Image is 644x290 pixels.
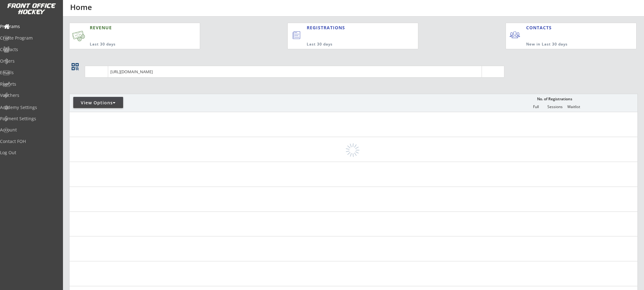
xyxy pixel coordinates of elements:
[307,25,389,31] div: REGISTRATIONS
[73,100,123,106] div: View Options
[526,42,607,47] div: New in Last 30 days
[90,42,170,47] div: Last 30 days
[535,97,574,101] div: No. of Registrations
[526,25,555,31] div: CONTACTS
[564,105,583,109] div: Waitlist
[90,25,170,31] div: REVENUE
[307,42,392,47] div: Last 30 days
[545,105,564,109] div: Sessions
[70,62,80,71] button: qr_code
[526,105,545,109] div: Full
